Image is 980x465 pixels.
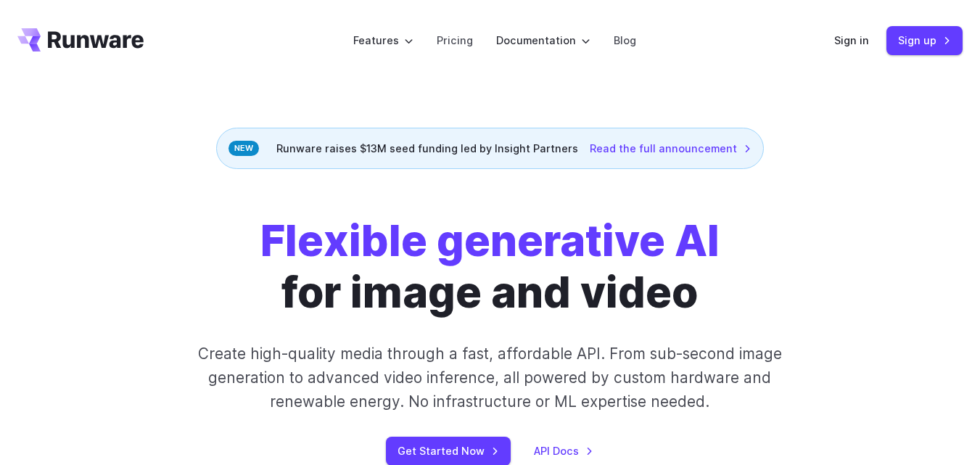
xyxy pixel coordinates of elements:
a: Sign in [834,32,869,49]
a: Get Started Now [386,437,511,465]
strong: Flexible generative AI [260,215,720,266]
a: Blog [614,32,636,49]
a: Read the full announcement [590,140,752,157]
p: Create high-quality media through a fast, affordable API. From sub-second image generation to adv... [188,342,793,414]
label: Features [353,32,413,49]
div: Runware raises $13M seed funding led by Insight Partners [216,128,764,169]
a: Go to / [17,28,144,52]
a: Sign up [886,26,963,54]
a: Pricing [437,32,473,49]
h1: for image and video [260,215,720,318]
a: API Docs [534,443,593,459]
label: Documentation [496,32,590,49]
